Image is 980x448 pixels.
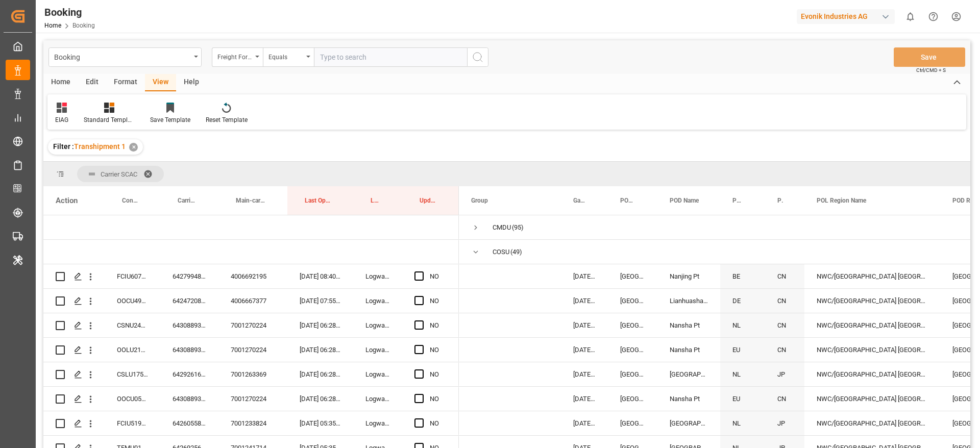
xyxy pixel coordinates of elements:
[512,216,524,239] span: (95)
[150,115,190,125] div: Save Template
[894,47,965,67] button: Save
[797,7,899,26] button: Evonik Industries AG
[430,363,447,386] div: NO
[493,216,511,239] div: CMDU
[84,115,135,125] div: Standard Templates
[720,289,765,313] div: DE
[43,240,459,264] div: Press SPACE to select this row.
[129,143,138,152] div: ✕
[797,9,895,24] div: Evonik Industries AG
[720,411,765,435] div: NL
[804,362,940,386] div: NWC/[GEOGRAPHIC_DATA] [GEOGRAPHIC_DATA] / [GEOGRAPHIC_DATA]
[122,197,139,204] span: Container No.
[176,74,207,91] div: Help
[43,362,459,387] div: Press SPACE to select this row.
[804,411,940,435] div: NWC/[GEOGRAPHIC_DATA] [GEOGRAPHIC_DATA] / [GEOGRAPHIC_DATA]
[561,313,608,337] div: [DATE] 16:32:00
[287,387,353,411] div: [DATE] 06:28:06
[101,170,137,178] span: Carrier SCAC
[218,313,287,337] div: 7001270224
[305,197,332,204] span: Last Opened Date
[218,264,287,288] div: 4006692195
[105,313,160,337] div: CSNU2402858
[44,5,95,20] div: Booking
[720,387,765,411] div: EU
[657,338,720,362] div: Nansha Pt
[105,338,160,362] div: OOLU2195676
[430,338,447,362] div: NO
[608,362,657,386] div: [GEOGRAPHIC_DATA]
[817,197,866,204] span: POL Region Name
[353,411,402,435] div: Logward System
[670,197,699,204] span: POD Name
[105,362,160,386] div: CSLU1754100
[430,265,447,288] div: NO
[105,289,160,313] div: OOCU4917154
[105,387,160,411] div: OOCU0511871
[287,338,353,362] div: [DATE] 06:28:06
[467,47,488,67] button: search button
[43,387,459,411] div: Press SPACE to select this row.
[765,289,804,313] div: CN
[608,387,657,411] div: [GEOGRAPHIC_DATA]
[657,387,720,411] div: Nansha Pt
[765,362,804,386] div: JP
[371,197,381,204] span: Last Opened By
[804,387,940,411] div: NWC/[GEOGRAPHIC_DATA] [GEOGRAPHIC_DATA] / [GEOGRAPHIC_DATA]
[657,289,720,313] div: Lianhuashan Pt
[561,387,608,411] div: [DATE] 16:32:00
[160,289,218,313] div: 6424720820
[353,387,402,411] div: Logward System
[218,338,287,362] div: 7001270224
[263,47,314,67] button: open menu
[561,338,608,362] div: [DATE] 16:32:00
[105,411,160,435] div: FCIU5199786
[106,74,145,91] div: Format
[43,313,459,338] div: Press SPACE to select this row.
[160,411,218,435] div: 6426055860
[353,362,402,386] div: Logward System
[899,5,922,28] button: show 0 new notifications
[43,215,459,240] div: Press SPACE to select this row.
[657,264,720,288] div: Nanjing Pt
[287,289,353,313] div: [DATE] 07:55:28
[43,289,459,313] div: Press SPACE to select this row.
[218,387,287,411] div: 7001270224
[54,50,190,63] div: Booking
[608,313,657,337] div: [GEOGRAPHIC_DATA]
[561,264,608,288] div: [DATE] 08:35:00
[353,289,402,313] div: Logward System
[765,411,804,435] div: JP
[287,362,353,386] div: [DATE] 06:28:06
[217,50,252,62] div: Freight Forwarder's Reference No.
[43,264,459,289] div: Press SPACE to select this row.
[471,197,488,204] span: Group
[43,74,78,91] div: Home
[561,289,608,313] div: [DATE] 08:06:00
[510,240,522,264] span: (49)
[720,313,765,337] div: NL
[48,47,202,67] button: open menu
[657,411,720,435] div: [GEOGRAPHIC_DATA]
[78,74,106,91] div: Edit
[314,47,467,67] input: Type to search
[178,197,197,204] span: Carrier Booking No.
[573,197,586,204] span: Gate In POL
[430,387,447,411] div: NO
[56,196,78,205] div: Action
[561,411,608,435] div: [DATE] 00:00:00
[287,411,353,435] div: [DATE] 05:35:07
[804,313,940,337] div: NWC/[GEOGRAPHIC_DATA] [GEOGRAPHIC_DATA] / [GEOGRAPHIC_DATA]
[608,289,657,313] div: [GEOGRAPHIC_DATA]
[493,240,509,264] div: COSU
[287,313,353,337] div: [DATE] 06:28:06
[44,22,61,29] a: Home
[561,362,608,386] div: [DATE] 22:43:00
[212,47,263,67] button: open menu
[236,197,266,204] span: Main-carriage No.
[765,338,804,362] div: CN
[732,197,744,204] span: POL Country
[620,197,636,204] span: POL Name
[105,264,160,288] div: FCIU6071980
[218,289,287,313] div: 4006667377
